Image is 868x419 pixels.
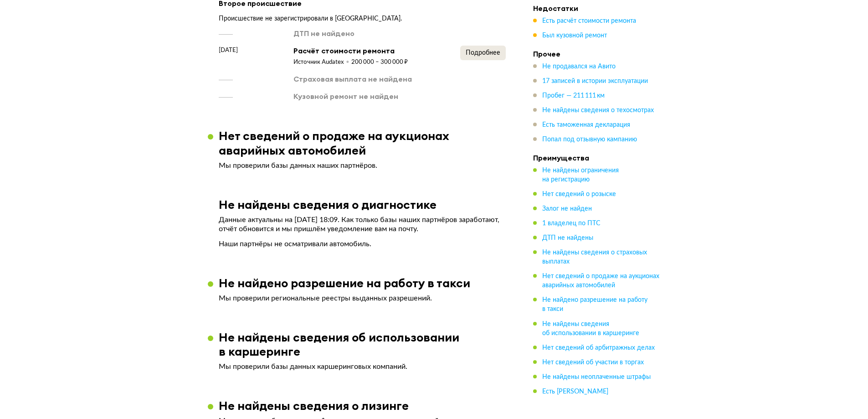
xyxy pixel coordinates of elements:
h4: Прочее [533,49,661,58]
span: [DATE] [219,46,238,55]
span: 17 записей в истории эксплуатации [542,78,648,84]
span: Нет сведений об арбитражных делах [542,344,655,351]
span: Нет сведений о продаже на аукционах аварийных автомобилей [542,273,659,289]
h3: Не найдены сведения о лизинге [219,398,409,413]
h3: Не найдены сведения об использовании в каршеринге [219,330,517,358]
h3: Нет сведений о продаже на аукционах аварийных автомобилей [219,129,517,157]
span: 1 владелец по ПТС [542,220,601,227]
span: Попал под отзывную кампанию [542,136,637,143]
span: Есть [PERSON_NAME] [542,388,608,394]
span: Есть таможенная декларация [542,122,630,128]
button: Подробнее [460,46,506,60]
h3: Не найдены сведения о диагностике [219,197,437,212]
span: Не найдены сведения о страховых выплатах [542,249,647,265]
span: Был кузовной ремонт [542,32,607,39]
span: ДТП не найдены [542,235,593,241]
h4: Преимущества [533,153,661,162]
div: Происшествие не зарегистрировали в [GEOGRAPHIC_DATA]. [219,15,506,23]
div: Страховая выплата не найдена [293,74,412,84]
p: Данные актуальны на [DATE] 18:09. Как только базы наших партнёров заработают, отчёт обновится и м... [219,215,506,233]
p: Мы проверили базы данных наших партнёров. [219,161,506,170]
div: Расчёт стоимости ремонта [293,46,408,56]
span: Нет сведений о розыске [542,191,616,197]
span: Не найдены ограничения на регистрацию [542,167,619,183]
span: Не найдены неоплаченные штрафы [542,373,651,380]
div: Кузовной ремонт не найден [293,91,398,101]
h3: Не найдено разрешение на работу в такси [219,276,470,290]
span: Не найдено разрешение на работу в такси [542,297,647,312]
span: Нет сведений об участии в торгах [542,359,644,365]
h4: Недостатки [533,4,661,13]
div: Источник Audatex [293,58,351,67]
span: Не продавался на Авито [542,63,616,70]
p: Наши партнёры не осматривали автомобиль. [219,239,506,248]
span: Залог не найден [542,206,592,212]
div: 200 000 – 300 000 ₽ [351,58,408,67]
span: Не найдены сведения об использовании в каршеринге [542,321,639,336]
span: Подробнее [466,50,500,56]
p: Мы проверили региональные реестры выданных разрешений. [219,294,506,303]
span: Не найдены сведения о техосмотрах [542,107,654,114]
span: Пробег — 211 111 км [542,93,605,99]
p: Мы проверили базы данных каршеринговых компаний. [219,362,506,371]
div: ДТП не найдено [293,28,354,38]
span: Есть расчёт стоимости ремонта [542,18,636,24]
